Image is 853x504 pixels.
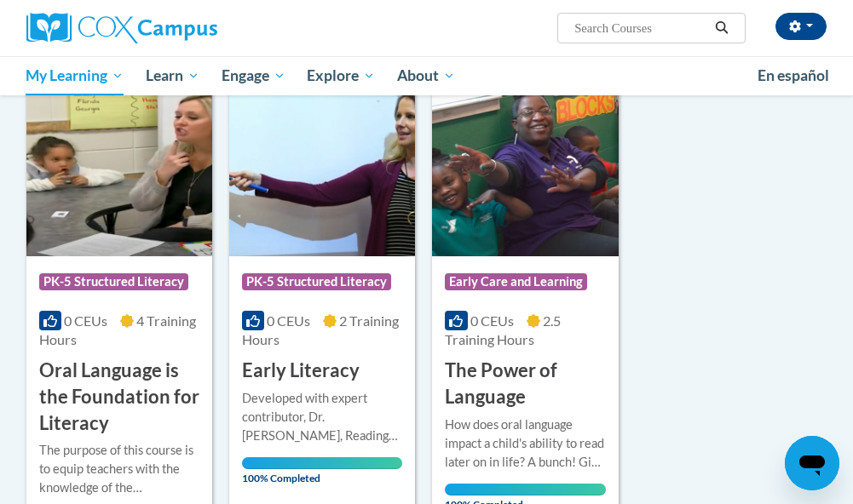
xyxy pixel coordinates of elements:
[210,56,297,95] a: Engage
[26,66,124,86] span: My Learning
[709,18,735,38] button: Search
[432,83,618,256] img: Course Logo
[267,312,310,329] span: 0 CEUs
[242,457,402,469] div: Your progress
[135,56,210,95] a: Learn
[242,457,402,484] span: 100% Completed
[386,56,466,95] a: About
[445,358,605,410] h3: The Power of Language
[15,56,135,95] a: My Learning
[397,66,455,86] span: About
[307,66,375,86] span: Explore
[39,273,188,290] span: PK-5 Structured Literacy
[445,415,605,472] div: How does oral language impact a child's ability to read later on in life? A bunch! Give children ...
[14,56,840,95] div: Main menu
[242,312,399,347] span: 2 Training Hours
[26,83,212,256] img: Course Logo
[222,66,285,86] span: Engage
[758,66,829,84] span: En español
[296,56,386,95] a: Explore
[785,436,839,490] iframe: Button to launch messaging window
[242,358,360,384] h3: Early Literacy
[445,273,587,290] span: Early Care and Learning
[229,83,415,256] img: Course Logo
[26,13,276,43] a: Cox Campus
[242,389,402,445] div: Developed with expert contributor, Dr. [PERSON_NAME], Reading Teacher's Top Ten Tools. Through th...
[445,312,560,347] span: 2.5 Training Hours
[470,312,514,329] span: 0 CEUs
[445,484,605,495] div: Your progress
[26,13,217,43] img: Cox Campus
[64,312,107,329] span: 0 CEUs
[146,66,199,86] span: Learn
[242,273,391,290] span: PK-5 Structured Literacy
[775,13,827,40] button: Account Settings
[746,58,840,94] a: En español
[39,358,199,436] h3: Oral Language is the Foundation for Literacy
[573,18,709,38] input: Search Courses
[39,441,199,497] div: The purpose of this course is to equip teachers with the knowledge of the components of oral lang...
[39,312,196,347] span: 4 Training Hours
